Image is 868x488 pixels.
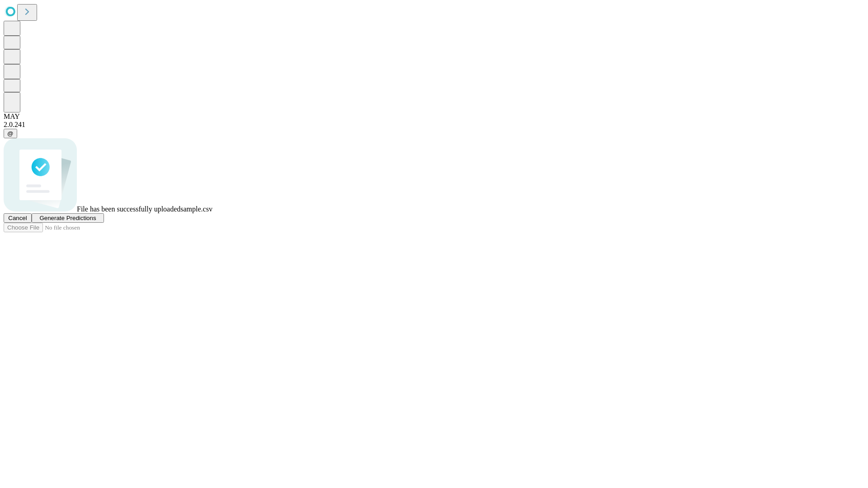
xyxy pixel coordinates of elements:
div: MAY [4,113,864,121]
span: Cancel [8,215,27,221]
button: Generate Predictions [32,213,104,223]
button: Cancel [4,213,32,223]
button: @ [4,129,17,138]
span: @ [7,130,14,137]
div: 2.0.241 [4,121,864,129]
span: sample.csv [180,205,212,213]
span: Generate Predictions [39,215,96,221]
span: File has been successfully uploaded [77,205,180,213]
